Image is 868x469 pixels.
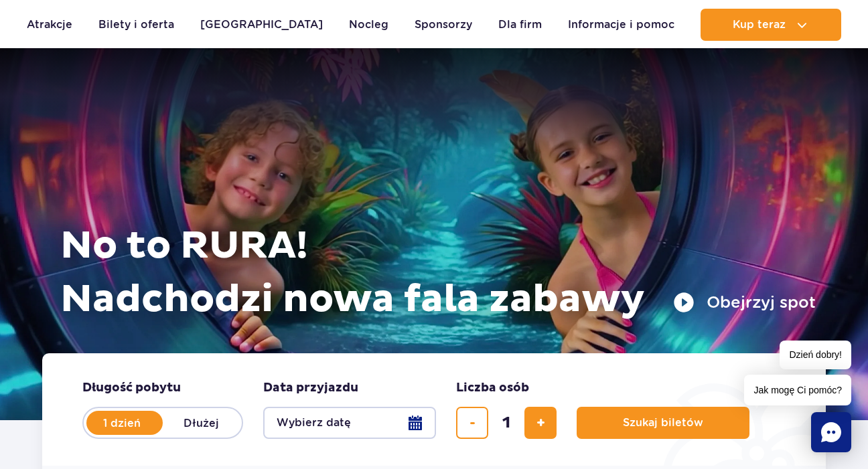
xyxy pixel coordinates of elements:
[733,19,786,31] span: Kup teraz
[568,9,674,41] a: Informacje i pomoc
[490,407,522,439] input: liczba biletów
[744,375,851,405] span: Jak mogę Ci pomóc?
[42,353,826,466] form: Planowanie wizyty w Park of Poland
[780,341,851,369] span: Dzień dobry!
[98,9,174,41] a: Bilety i oferta
[524,407,557,439] button: dodaj bilet
[60,219,816,326] h1: No to RURA! Nadchodzi nowa fala zabawy
[200,9,323,41] a: [GEOGRAPHIC_DATA]
[701,9,841,41] button: Kup teraz
[163,409,239,437] label: Dłużej
[456,380,529,396] span: Liczba osób
[82,380,181,396] span: Długość pobytu
[811,412,851,452] div: Chat
[263,380,358,396] span: Data przyjazdu
[415,9,472,41] a: Sponsorzy
[673,292,816,313] button: Obejrzyj spot
[577,407,749,439] button: Szukaj biletów
[263,407,436,439] button: Wybierz datę
[349,9,388,41] a: Nocleg
[27,9,72,41] a: Atrakcje
[623,417,703,429] span: Szukaj biletów
[84,409,160,437] label: 1 dzień
[456,407,488,439] button: usuń bilet
[498,9,542,41] a: Dla firm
